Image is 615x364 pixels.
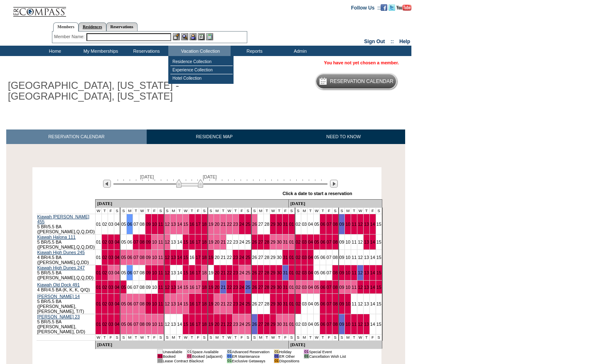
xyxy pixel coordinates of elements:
a: 08 [333,285,338,290]
a: 03 [302,239,307,244]
a: 07 [133,285,138,290]
a: 18 [202,301,207,306]
a: 15 [183,285,188,290]
a: 12 [165,301,170,306]
a: 13 [364,270,369,275]
a: 02 [102,255,107,260]
a: 15 [183,222,188,227]
a: Members [53,22,79,32]
a: 29 [271,285,276,290]
a: 21 [221,270,226,275]
a: 14 [177,285,182,290]
a: 25 [246,301,251,306]
a: 14 [177,222,182,227]
a: 20 [214,270,219,275]
a: 14 [177,239,182,244]
a: 10 [345,270,350,275]
a: 05 [121,270,126,275]
a: 09 [339,255,344,260]
a: 08 [333,255,338,260]
a: 07 [133,255,138,260]
a: [PERSON_NAME] 14 [37,294,80,299]
a: 20 [214,301,219,306]
a: 03 [302,285,307,290]
a: 03 [108,270,113,275]
a: 06 [127,239,132,244]
a: 10 [345,222,350,227]
a: 03 [302,301,307,306]
a: 14 [177,255,182,260]
a: 31 [283,285,288,290]
a: 14 [370,285,375,290]
a: 15 [376,239,381,244]
a: 10 [152,222,157,227]
a: 10 [345,255,350,260]
a: 14 [370,222,375,227]
a: 09 [146,301,151,306]
a: 01 [289,222,294,227]
a: 22 [227,270,232,275]
a: 03 [302,255,307,260]
a: Kiawah High Dunes 245 [37,250,85,255]
a: 05 [314,255,319,260]
a: 15 [183,301,188,306]
a: 05 [121,222,126,227]
a: 02 [296,270,301,275]
td: Reports [231,46,276,56]
a: 09 [339,285,344,290]
a: Help [399,39,410,44]
a: 01 [289,285,294,290]
a: 16 [189,270,194,275]
a: 04 [308,270,313,275]
a: 26 [252,285,257,290]
a: 24 [239,239,244,244]
img: b_edit.gif [173,33,180,40]
a: 04 [308,301,313,306]
a: 05 [314,239,319,244]
a: 28 [264,255,269,260]
a: 19 [209,222,214,227]
a: 26 [252,270,257,275]
a: 12 [358,239,363,244]
a: 04 [308,255,313,260]
a: 29 [271,255,276,260]
a: 12 [358,255,363,260]
a: 19 [209,270,214,275]
img: Subscribe to our YouTube Channel [396,5,411,11]
a: 05 [314,270,319,275]
a: 31 [283,301,288,306]
a: 13 [171,239,176,244]
a: 20 [214,285,219,290]
a: 26 [252,222,257,227]
td: Reservations [123,46,168,56]
a: 27 [258,239,263,244]
a: 14 [370,255,375,260]
a: 10 [152,285,157,290]
a: 31 [283,255,288,260]
a: 22 [227,285,232,290]
a: 11 [352,285,357,290]
a: 09 [339,270,344,275]
a: 01 [96,239,101,244]
a: 07 [133,239,138,244]
img: b_calculator.gif [206,33,213,40]
a: 30 [277,239,282,244]
a: 19 [209,301,214,306]
a: 10 [152,270,157,275]
a: 26 [252,301,257,306]
a: 13 [171,301,176,306]
a: 01 [96,285,101,290]
a: 09 [146,222,151,227]
a: 05 [121,301,126,306]
a: 01 [289,255,294,260]
a: 28 [264,270,269,275]
a: Kiawah Halona 111 [37,235,76,239]
a: 08 [333,270,338,275]
a: 14 [370,239,375,244]
a: 29 [271,222,276,227]
a: 21 [221,301,226,306]
a: 03 [108,222,113,227]
a: 11 [352,239,357,244]
a: 05 [314,222,319,227]
a: 11 [158,255,163,260]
